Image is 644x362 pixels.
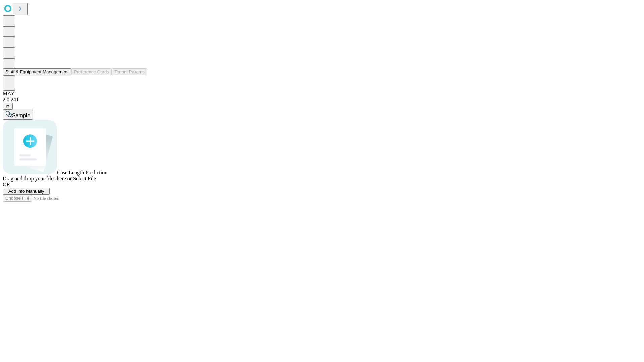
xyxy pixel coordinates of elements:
div: MAY [3,90,641,97]
button: Add Info Manually [3,188,50,195]
button: Tenant Params [112,68,147,75]
span: Case Length Prediction [57,170,107,175]
button: Preference Cards [71,68,112,75]
span: Add Info Manually [8,189,44,194]
span: Select File [73,176,96,181]
button: Staff & Equipment Management [3,68,71,75]
span: @ [5,104,10,109]
span: Drag and drop your files here or [3,176,72,181]
button: @ [3,103,13,110]
span: Sample [12,113,30,118]
div: 2.0.241 [3,97,641,103]
button: Sample [3,110,33,120]
span: OR [3,182,10,187]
